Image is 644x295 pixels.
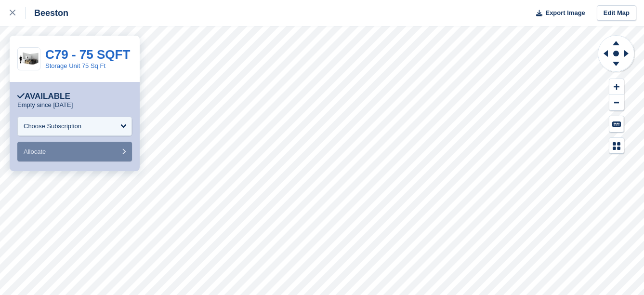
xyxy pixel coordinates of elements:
[545,8,585,18] span: Export Image
[24,148,46,155] span: Allocate
[24,121,81,131] div: Choose Subscription
[17,92,70,101] div: Available
[530,5,585,21] button: Export Image
[17,142,132,161] button: Allocate
[609,116,624,132] button: Keyboard Shortcuts
[26,7,68,19] div: Beeston
[609,95,624,111] button: Zoom Out
[45,62,105,69] a: Storage Unit 75 Sq Ft
[45,47,130,62] a: C79 - 75 SQFT
[597,5,636,21] a: Edit Map
[609,79,624,95] button: Zoom In
[17,101,73,109] p: Empty since [DATE]
[609,138,624,154] button: Map Legend
[18,51,40,67] img: 75-sqft-unit.jpg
